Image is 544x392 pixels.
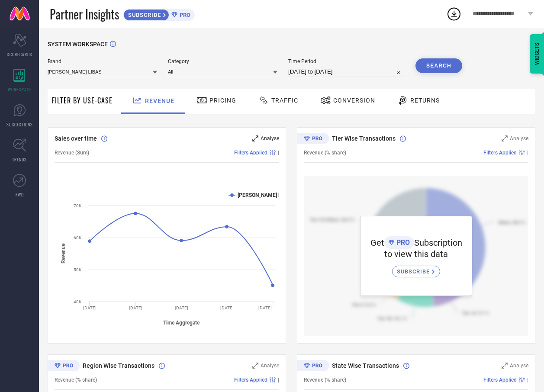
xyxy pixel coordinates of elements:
span: Revenue (% share) [304,150,346,156]
span: to view this data [384,249,448,259]
text: [DATE] [220,305,234,310]
span: PRO [177,12,190,18]
span: Sales over time [55,135,97,142]
span: Category [168,58,277,64]
text: [PERSON_NAME] LIBAS [238,192,293,198]
span: Pricing [209,97,236,104]
span: SCORECARDS [7,51,32,58]
span: | [527,150,528,156]
span: TRENDS [12,156,27,163]
span: Region Wise Transactions [83,362,155,369]
span: | [278,377,279,383]
span: SUBSCRIBE [397,268,432,275]
span: Revenue (% share) [304,377,346,383]
a: SUBSCRIBE [392,259,440,277]
span: Analyse [510,363,528,369]
text: [DATE] [83,305,97,310]
span: Brand [48,58,157,64]
svg: Zoom [502,135,508,141]
span: Get [370,238,384,248]
span: Analyse [510,135,528,141]
tspan: Time Aggregate [163,320,200,326]
span: | [278,150,279,156]
span: SYSTEM WORKSPACE [48,41,108,48]
span: Filter By Use-Case [52,95,113,106]
span: Analyse [261,363,279,369]
span: State Wise Transactions [332,362,399,369]
div: Open download list [446,6,462,22]
div: Premium [48,360,80,373]
span: SUGGESTIONS [6,121,33,128]
span: Filters Applied [234,377,267,383]
span: Revenue (Sum) [55,150,89,156]
span: WORKSPACE [8,86,32,93]
span: Filters Applied [483,377,517,383]
text: 40K [74,299,82,304]
span: Filters Applied [483,150,517,156]
span: PRO [394,238,410,247]
span: Revenue [145,97,174,104]
div: Premium [297,360,329,373]
span: SUBSCRIBE [124,12,163,18]
text: [DATE] [175,305,188,310]
text: 50K [74,267,82,272]
span: FWD [16,191,24,198]
span: | [527,377,528,383]
text: 70K [74,203,82,208]
text: [DATE] [129,305,142,310]
button: Search [415,58,462,73]
span: Filters Applied [234,150,267,156]
input: Select time period [288,67,405,77]
span: Traffic [271,97,298,104]
svg: Zoom [502,363,508,369]
span: Partner Insights [50,5,119,23]
span: Returns [410,97,440,104]
span: Time Period [288,58,405,64]
span: Subscription [414,238,462,248]
span: Analyse [261,135,279,141]
span: Tier Wise Transactions [332,135,396,142]
text: 60K [74,235,82,240]
tspan: Revenue [60,243,66,263]
span: Revenue (% share) [55,377,97,383]
text: [DATE] [258,305,272,310]
span: Conversion [333,97,375,104]
div: Premium [297,133,329,146]
a: SUBSCRIBEPRO [123,7,195,21]
svg: Zoom [252,363,258,369]
svg: Zoom [252,135,258,141]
